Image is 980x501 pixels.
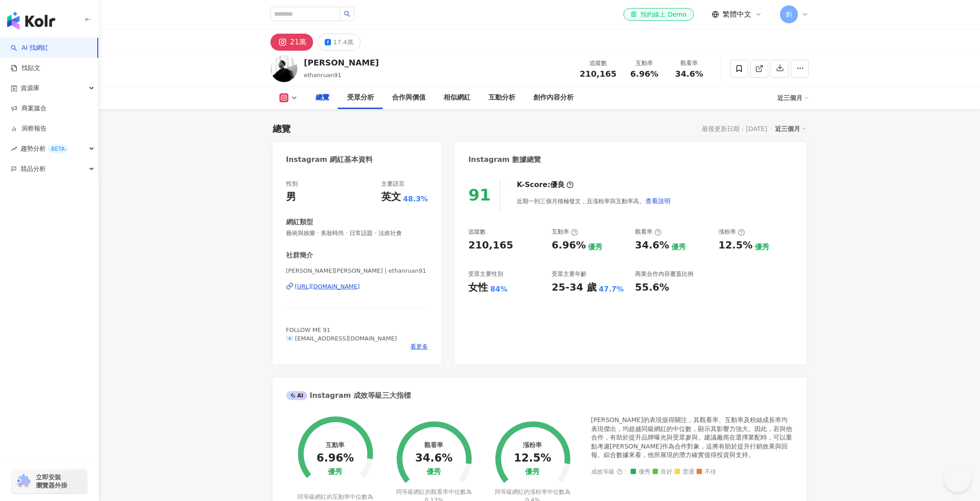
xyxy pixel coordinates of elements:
div: 55.6% [635,281,669,295]
div: K-Score : [517,180,574,190]
div: 互動率 [326,441,344,449]
div: Instagram 成效等級三大指標 [286,391,411,401]
div: 主要語言 [381,180,405,188]
img: logo [7,12,55,30]
div: 社群簡介 [286,251,313,260]
div: [PERSON_NAME] [304,57,379,68]
div: 總覽 [316,92,329,103]
div: 合作與價值 [392,92,426,103]
div: 觀看率 [672,59,706,68]
div: 優秀 [525,468,540,476]
iframe: Help Scout Beacon - Open [944,465,971,492]
div: 優秀 [427,468,441,476]
span: 查看說明 [645,197,671,205]
div: [URL][DOMAIN_NAME] [295,283,360,291]
div: 總覽 [273,122,291,135]
div: 優秀 [671,242,686,252]
a: 商案媒合 [11,104,47,113]
div: 男 [286,190,296,204]
div: AI [286,391,308,400]
div: 觀看率 [424,441,443,449]
div: 互動率 [552,228,578,236]
div: 追蹤數 [580,59,617,68]
div: 觀看率 [635,228,662,236]
span: 不佳 [697,469,716,475]
span: 看更多 [410,343,428,351]
div: 91 [468,186,491,204]
a: searchAI 找網紅 [11,44,48,52]
div: 成效等級 ： [591,469,793,475]
button: 21萬 [270,34,313,51]
span: 立即安裝 瀏覽器外掛 [36,473,67,489]
div: 性別 [286,180,298,188]
div: 21萬 [290,36,306,48]
div: 12.5% [514,452,551,465]
div: 追蹤數 [468,228,486,236]
div: 優秀 [328,468,342,476]
div: 25-34 歲 [552,281,597,295]
span: 34.6% [675,70,703,78]
span: 48.3% [403,194,428,204]
div: 34.6% [415,452,453,465]
span: 良好 [653,469,672,475]
div: 英文 [381,190,401,204]
div: 6.96% [552,239,586,253]
div: 最後更新日期：[DATE] [702,125,767,132]
div: 6.96% [317,452,354,465]
div: 17.4萬 [333,36,353,48]
div: 210,165 [468,239,513,253]
div: 商業合作內容覆蓋比例 [635,270,693,278]
div: 47.7% [599,284,624,294]
span: 6.96% [630,70,658,78]
span: search [344,11,350,17]
div: 相似網紅 [444,92,470,103]
div: 84% [490,284,507,294]
div: 互動分析 [488,92,515,103]
span: 繁體中文 [723,9,751,19]
a: 洞察報告 [11,124,47,133]
span: [PERSON_NAME][PERSON_NAME] | ethanruan91 [286,267,428,275]
div: 近期一到三個月積極發文，且漲粉率與互動率高。 [517,192,671,210]
div: 34.6% [635,239,669,253]
div: BETA [48,144,68,153]
span: 劉 [786,9,792,19]
div: 優秀 [755,242,769,252]
a: 找貼文 [11,64,40,73]
a: 預約線上 Demo [623,8,693,21]
button: 查看說明 [645,192,671,210]
span: 藝術與娛樂 · 美妝時尚 · 日常話題 · 法政社會 [286,229,428,237]
div: 受眾分析 [347,92,374,103]
span: 普通 [675,469,694,475]
span: 資源庫 [21,78,39,98]
div: [PERSON_NAME]的表現值得關注，其觀看率、互動率及粉絲成長率均表現傑出，均超越同級網紅的中位數，顯示其影響力強大。因此，若與他合作，有助於提升品牌曝光與受眾參與。建議廠商在選擇業配時，... [591,416,793,460]
span: 趨勢分析 [21,139,68,159]
span: FOLLOW ME 91 📧 [EMAIL_ADDRESS][DOMAIN_NAME] [286,327,397,341]
div: Instagram 網紅基本資料 [286,155,373,165]
button: 17.4萬 [318,34,361,51]
a: [URL][DOMAIN_NAME] [286,283,428,291]
div: 優良 [550,180,565,190]
img: chrome extension [14,474,32,488]
div: 預約線上 Demo [631,10,686,19]
div: 近三個月 [775,123,806,135]
div: 漲粉率 [523,441,542,449]
span: rise [11,146,17,152]
div: 網紅類型 [286,218,313,227]
div: 受眾主要性別 [468,270,503,278]
div: 漲粉率 [719,228,745,236]
div: 受眾主要年齡 [552,270,587,278]
span: 優秀 [631,469,650,475]
div: 創作內容分析 [533,92,574,103]
img: KOL Avatar [270,55,297,82]
span: 競品分析 [21,159,46,179]
span: 210,165 [580,69,617,78]
span: ethanruan91 [304,72,342,78]
div: 12.5% [719,239,753,253]
div: 優秀 [588,242,602,252]
div: 近三個月 [777,91,809,105]
div: 女性 [468,281,488,295]
a: chrome extension立即安裝 瀏覽器外掛 [12,469,87,493]
div: 互動率 [627,59,662,68]
div: Instagram 數據總覽 [468,155,541,165]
